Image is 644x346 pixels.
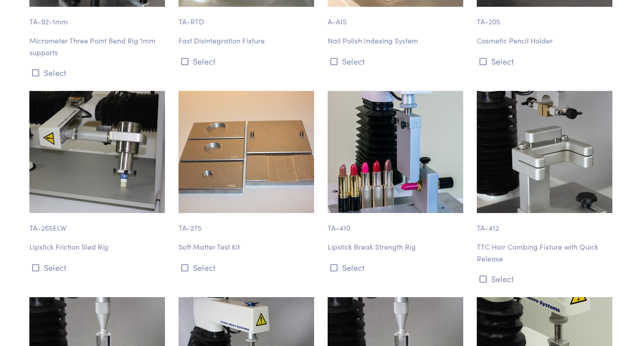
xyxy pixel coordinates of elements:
[179,91,314,213] img: ta-275_soft-matter-test-kit-19.jpg
[328,7,466,28] p: A-AIS
[477,35,615,47] p: Cosmetic Pencil Holder
[477,271,615,286] button: Select
[29,91,165,213] img: ta-265elw-mounting-614.jpg
[179,35,317,47] p: Fast Disintegration Fixture
[179,54,317,69] button: Select
[328,213,466,234] p: TA-410
[477,7,615,28] p: TA-205
[328,241,466,253] p: Lipstick Break Strength Rig
[477,213,615,234] p: TA-412
[328,35,466,47] p: Nail Polish Indexing System
[29,213,168,234] p: TA-265ELW
[29,260,168,275] button: Select
[179,7,317,28] p: TA-RTD
[29,7,168,28] p: TA-92-1mm
[477,54,615,69] button: Select
[328,260,466,275] button: Select
[29,65,168,80] button: Select
[29,241,168,253] p: Lipstick Friction Sled Rig
[328,54,466,69] button: Select
[29,35,168,58] p: Micrometer Three Point Bend Rig 1mm supports
[477,241,615,264] p: TTC Hair Combing Fixture with Quick Release
[328,91,463,213] img: ta-410-lipstick-cantilever-break-strength-rig-clor-array.jpg
[477,91,612,213] img: ta-412_ttc-hair-combing-fixture.jpg
[179,260,317,275] button: Select
[179,213,317,234] p: TA-275
[179,241,317,253] p: Soft Matter Test Kit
